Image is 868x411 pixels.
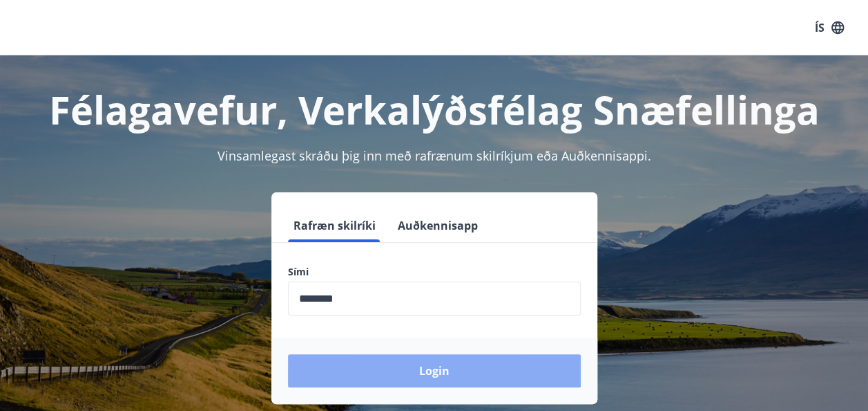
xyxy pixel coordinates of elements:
h1: Félagavefur, Verkalýðsfélag Snæfellinga [17,83,851,136]
span: Vinsamlegast skráðu þig inn með rafrænum skilríkjum eða Auðkennisappi. [218,147,651,164]
label: Sími [288,265,581,279]
button: ÍS [807,15,851,40]
button: Auðkennisapp [392,209,483,242]
button: Rafræn skilríki [288,209,381,242]
button: Login [288,354,581,387]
